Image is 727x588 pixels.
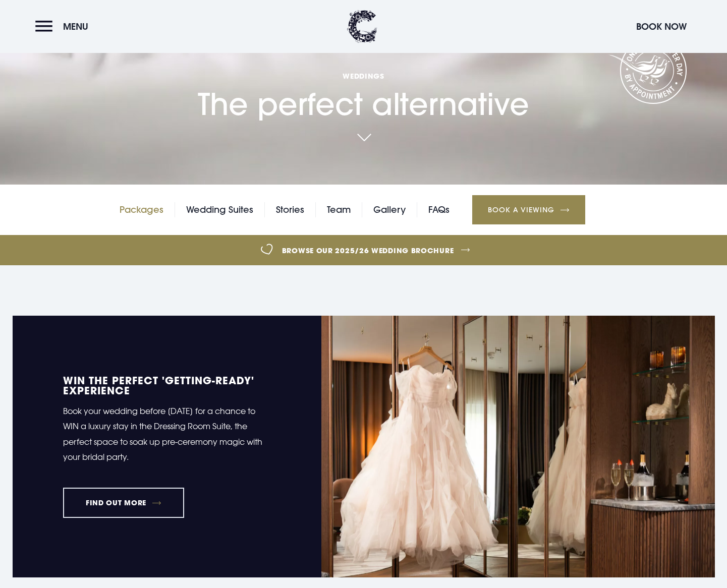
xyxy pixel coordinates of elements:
[120,202,163,217] a: Packages
[631,16,692,37] button: Book Now
[373,202,406,217] a: Gallery
[63,488,185,518] a: FIND OUT MORE
[198,71,529,81] span: Weddings
[321,316,715,577] img: Wedding Venue Northern Ireland
[276,202,304,217] a: Stories
[63,21,88,32] span: Menu
[428,202,450,217] a: FAQs
[35,16,93,37] button: Menu
[63,403,271,465] p: Book your wedding before [DATE] for a chance to WIN a luxury stay in the Dressing Room Suite, the...
[186,202,253,217] a: Wedding Suites
[327,202,351,217] a: Team
[472,195,585,224] a: Book a Viewing
[63,375,271,395] h5: WIN the perfect 'Getting-Ready' experience
[347,10,377,43] img: Clandeboye Lodge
